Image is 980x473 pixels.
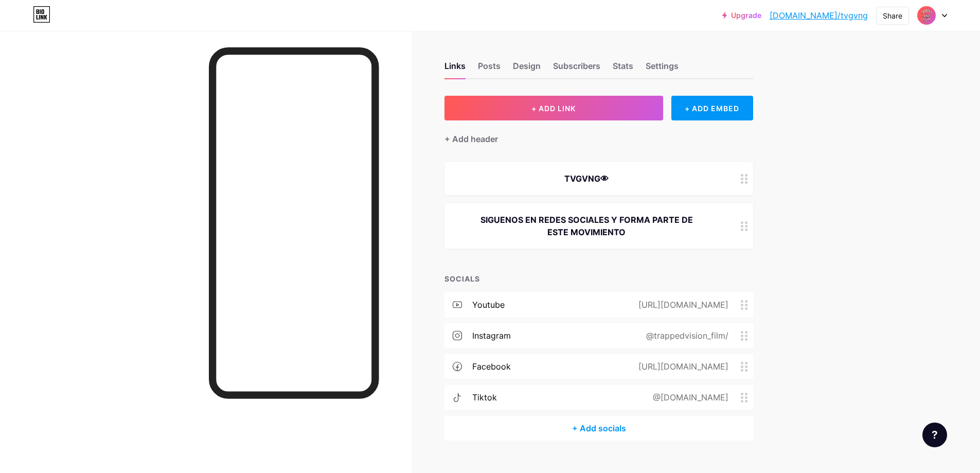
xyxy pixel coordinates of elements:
[883,10,902,21] div: Share
[531,104,576,113] span: + ADD LINK
[444,60,466,78] div: Links
[513,60,541,78] div: Design
[671,96,753,120] div: + ADD EMBED
[722,11,761,20] a: Upgrade
[457,172,716,185] div: TVGVNG👁
[553,60,600,78] div: Subscribers
[622,360,741,373] div: [URL][DOMAIN_NAME]
[457,214,716,238] div: SIGUENOS EN REDES SOCIALES Y FORMA PARTE DE ESTE MOVIMIENTO
[613,60,633,78] div: Stats
[444,96,663,120] button: + ADD LINK
[478,60,501,78] div: Posts
[472,360,511,373] div: facebook
[444,416,753,441] div: + Add socials
[917,6,936,25] img: EMEDiligente
[444,273,753,284] div: SOCIALS
[646,60,679,78] div: Settings
[770,9,868,22] a: [DOMAIN_NAME]/tvgvng
[444,133,498,145] div: + Add header
[472,391,497,404] div: tiktok
[636,391,741,404] div: @[DOMAIN_NAME]
[630,329,741,342] div: @trappedvision_film/
[622,299,741,311] div: [URL][DOMAIN_NAME]
[472,329,511,342] div: instagram
[472,299,505,311] div: youtube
